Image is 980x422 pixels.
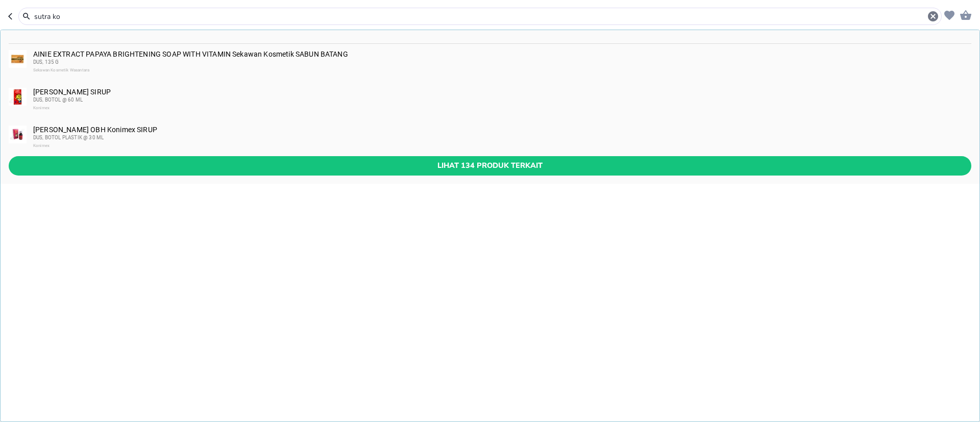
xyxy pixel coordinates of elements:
[33,68,89,72] span: Sekawan Kosmetik Wasantara
[33,126,970,150] div: [PERSON_NAME] OBH Konimex SIRUP
[33,88,970,112] div: [PERSON_NAME] SIRUP
[33,59,59,65] span: DUS, 135 G
[33,11,927,22] input: Cari 4000+ produk di sini
[9,156,971,175] button: Lihat 134 produk terkait
[33,135,104,140] span: DUS, BOTOL PLASTIK @ 30 ML
[33,143,50,148] span: Konimex
[17,159,963,172] span: Lihat 134 produk terkait
[33,50,970,75] div: AINIE EXTRACT PAPAYA BRIGHTENING SOAP WITH VITAMIN Sekawan Kosmetik SABUN BATANG
[33,97,83,103] span: DUS, BOTOL @ 60 ML
[33,106,50,110] span: Konimex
